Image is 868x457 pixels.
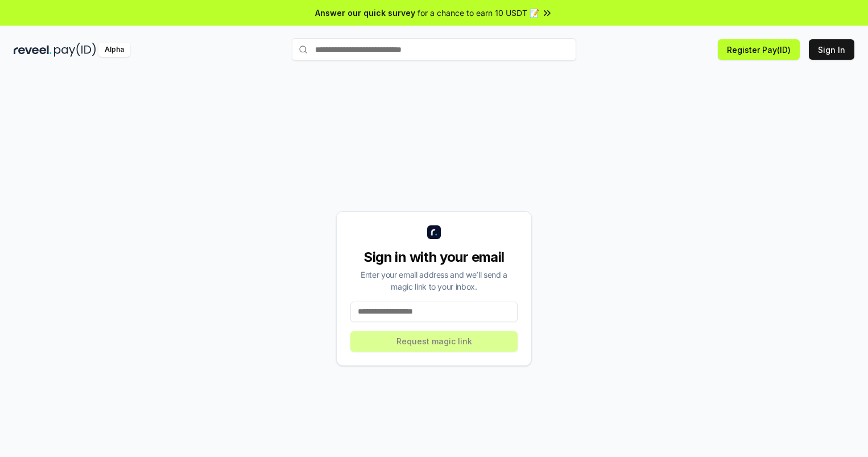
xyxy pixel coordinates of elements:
img: reveel_dark [14,43,52,57]
img: logo_small [427,225,441,239]
div: Alpha [98,43,130,57]
div: Enter your email address and we’ll send a magic link to your inbox. [350,269,518,293]
span: for a chance to earn 10 USDT 📝 [418,7,539,19]
span: Answer our quick survey [315,7,415,19]
div: Sign in with your email [350,248,518,266]
img: pay_id [54,43,96,57]
button: Register Pay(ID) [718,39,800,60]
button: Sign In [809,39,854,60]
